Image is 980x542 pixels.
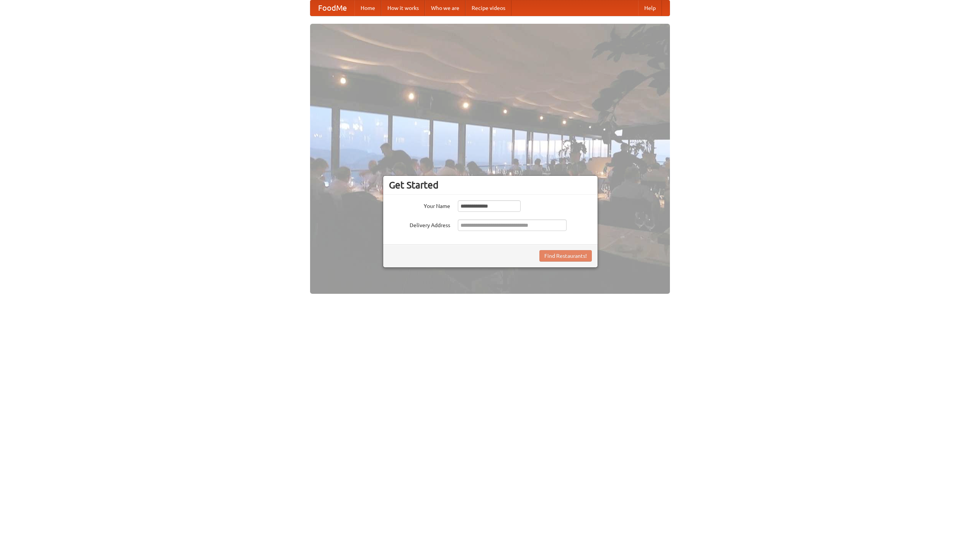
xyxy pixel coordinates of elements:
a: Recipe videos [465,0,511,16]
a: How it works [381,0,425,16]
label: Delivery Address [389,219,450,229]
a: Help [638,0,662,16]
a: Home [354,0,381,16]
a: Who we are [425,0,465,16]
a: FoodMe [310,0,354,16]
label: Your Name [389,200,450,210]
h3: Get Started [389,179,592,191]
button: Find Restaurants! [539,250,592,262]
